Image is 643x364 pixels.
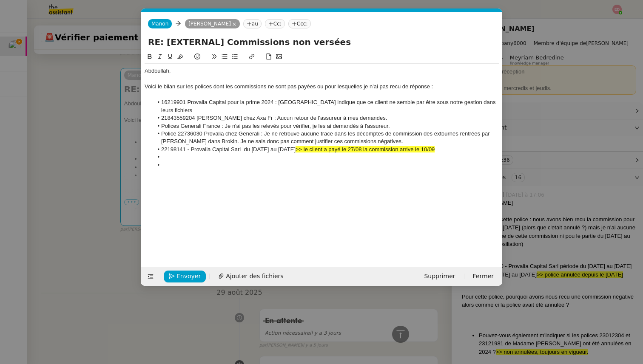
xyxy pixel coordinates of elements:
div: Voici le bilan sur les polices dont les commissions ne sont pas payées ou pour lesquelles je n'ai... [145,83,499,90]
span: Ajouter des fichiers [226,271,283,281]
input: Subject [148,36,495,48]
button: Ajouter des fichiers [213,271,288,282]
li: 16219901 Provalia Capital pour la prime 2024 : [GEOGRAPHIC_DATA] indique que ce client ne semble ... [153,99,499,114]
button: Supprimer [419,271,460,282]
li: Police 22736030 Provalia chez Generali : Je ne retrouve aucune trace dans les décomptes de commis... [153,130,499,146]
nz-tag: [PERSON_NAME] [185,19,240,28]
button: Envoyer [164,271,206,282]
button: Fermer [468,271,499,282]
nz-tag: Ccc: [288,19,311,28]
div: Abdoullah, [145,67,499,75]
li: Polices Generali France : Je n'ai pas les relevés pour vérifier, je les ai demandés à l'assureur. [153,122,499,130]
span: Fermer [473,271,494,281]
li: 21843559204 [PERSON_NAME] chez Axa Fr : Aucun retour de l'assureur à mes demandes. [153,114,499,122]
nz-tag: Cc: [265,19,285,28]
span: Envoyer [176,271,201,281]
li: 22198141 - Provalia Capital Sarl du [DATE] au [DATE] [153,146,499,153]
nz-tag: au [243,19,262,28]
span: >> le client a payé le 27/08 la commission arrive le 10/09 [296,146,435,152]
span: Manon [151,21,168,27]
span: Supprimer [424,271,455,281]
